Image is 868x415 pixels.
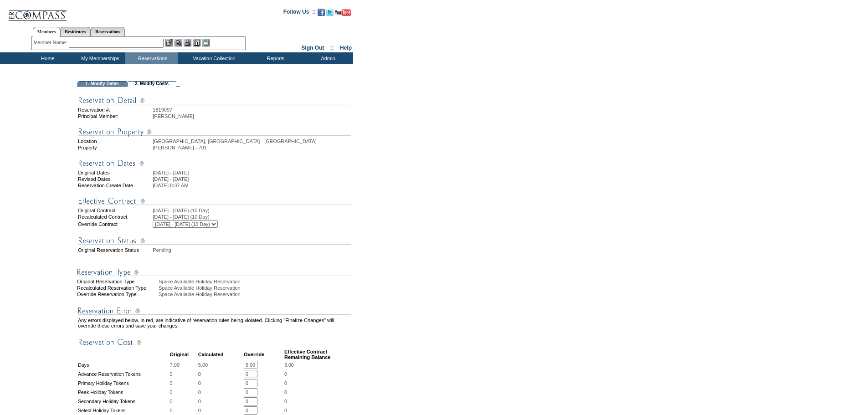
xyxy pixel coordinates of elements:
[78,145,152,150] td: Property
[340,45,352,51] a: Help
[78,176,152,182] td: Revised Dates
[178,52,248,64] td: Vacation Collection
[318,11,325,17] a: Become our fan on Facebook
[78,107,152,113] td: Reservation #:
[78,220,152,228] td: Override Contract
[301,52,353,64] td: Admin
[159,285,352,291] div: Space Available Holiday Reservation
[198,370,243,378] td: 0
[78,195,351,207] img: Effective Contract
[78,138,152,144] td: Location
[283,8,316,19] td: Follow Us ::
[170,370,197,378] td: 0
[198,406,243,415] td: 0
[318,9,325,16] img: Become our fan on Facebook
[244,349,283,360] td: Override
[21,52,73,64] td: Home
[8,2,67,21] img: Compass Home
[202,39,210,46] img: b_calculator.gif
[78,214,152,220] td: Recalculated Contract
[170,406,197,415] td: 0
[127,81,176,87] td: 2. Modify Costs
[125,52,178,64] td: Reservations
[77,279,158,284] div: Original Reservation Type
[198,361,243,369] td: 5.00
[78,388,169,396] td: Peak Holiday Tokens
[78,183,152,188] td: Reservation Create Date
[153,176,351,182] td: [DATE] - [DATE]
[326,9,334,16] img: Follow us on Twitter
[198,349,243,360] td: Calculated
[153,138,351,144] td: [GEOGRAPHIC_DATA], [GEOGRAPHIC_DATA] - [GEOGRAPHIC_DATA]
[170,361,197,369] td: 7.00
[77,292,158,297] div: Override Reservation Type
[77,266,350,278] img: Reservation Type
[78,247,152,253] td: Original Reservation Status
[60,27,91,36] a: Residences
[170,379,197,387] td: 0
[301,45,324,51] a: Sign Out
[170,397,197,405] td: 0
[78,208,152,213] td: Original Contract
[330,45,334,51] span: ::
[175,39,182,46] img: View
[159,292,352,297] div: Space Available Holiday Reservation
[153,170,351,175] td: [DATE] - [DATE]
[78,126,351,138] img: Reservation Property
[153,145,351,150] td: [PERSON_NAME] - 701
[78,158,351,169] img: Reservation Dates
[193,39,200,46] img: Reservations
[284,371,287,377] span: 0
[33,27,61,37] a: Members
[284,380,287,386] span: 0
[73,52,125,64] td: My Memberships
[284,399,287,404] span: 0
[335,9,351,16] img: Subscribe to our YouTube Channel
[78,113,152,119] td: Principal Member:
[159,279,352,284] div: Space Available Holiday Reservation
[78,235,351,246] img: Reservation Status
[198,388,243,396] td: 0
[78,397,169,405] td: Secondary Holiday Tokens
[284,362,294,368] span: 3.00
[91,27,125,36] a: Reservations
[153,183,351,188] td: [DATE] 8:37 AM
[284,349,351,360] td: Effective Contract Remaining Balance
[77,285,158,291] div: Recalculated Reservation Type
[326,11,334,17] a: Follow us on Twitter
[198,379,243,387] td: 0
[78,95,351,106] img: Reservation Detail
[184,39,191,46] img: Impersonate
[335,11,351,17] a: Subscribe to our YouTube Channel
[153,113,351,119] td: [PERSON_NAME]
[78,305,351,317] img: Reservation Errors
[165,39,173,46] img: b_edit.gif
[78,170,152,175] td: Original Dates
[153,208,351,213] td: [DATE] - [DATE] (10 Day)
[284,408,287,413] span: 0
[78,361,169,369] td: Days
[78,337,351,348] img: Reservation Cost
[78,370,169,378] td: Advance Reservation Tokens
[78,406,169,415] td: Select Holiday Tokens
[170,388,197,396] td: 0
[78,379,169,387] td: Primary Holiday Tokens
[77,81,127,87] td: 1. Modify Dates
[153,247,351,253] td: Pending
[170,349,197,360] td: Original
[284,389,287,395] span: 0
[153,107,351,113] td: 1819097
[198,397,243,405] td: 0
[248,52,301,64] td: Reports
[78,318,351,328] td: Any errors displayed below, in red, are indicative of reservation rules being violated. Clicking ...
[34,39,69,46] div: Member Name:
[153,214,351,220] td: [DATE] - [DATE] (10 Day)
